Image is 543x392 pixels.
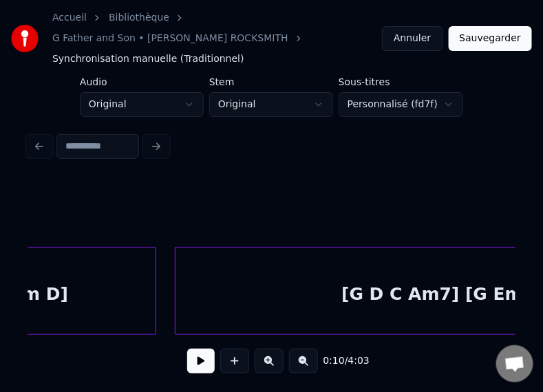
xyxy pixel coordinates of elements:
[323,354,345,368] span: 0:10
[339,77,463,87] label: Sous-titres
[209,77,333,87] label: Stem
[348,354,370,368] span: 4:03
[52,32,288,45] a: G Father and Son • [PERSON_NAME] ROCKSMITH
[52,11,382,66] nav: breadcrumb
[52,52,244,66] span: Synchronisation manuelle (Traditionnel)
[449,26,532,51] button: Sauvegarder
[52,11,87,25] a: Accueil
[323,354,356,368] div: /
[80,77,204,87] label: Audio
[496,345,533,382] div: Ouvrir le chat
[382,26,443,51] button: Annuler
[11,25,39,52] img: youka
[109,11,169,25] a: Bibliothèque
